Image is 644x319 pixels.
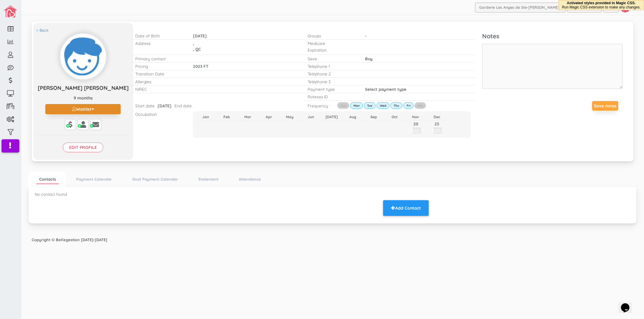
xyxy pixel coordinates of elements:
[136,71,184,77] p: Transition Date
[136,79,184,84] p: Allergies
[365,56,373,61] span: Boy
[175,103,192,109] p: End date
[384,114,405,120] th: Oct
[73,175,115,184] a: Payment Calendar
[337,102,349,109] label: Sun
[365,87,406,92] span: Select payment type
[63,143,103,152] input: Edit profile
[193,46,194,52] span: ,
[308,86,356,92] p: Payment type
[376,102,389,109] label: Wed
[136,33,184,39] p: Date of Birth
[482,32,623,41] p: Notes
[35,191,429,197] p: No contact found
[342,114,364,120] th: Aug
[403,102,414,109] label: Fri
[426,114,447,120] th: Dec
[415,102,426,109] label: Sat
[592,101,618,111] button: Save notes
[36,27,49,33] a: < Back
[136,63,184,69] p: Pricing
[193,41,194,46] span: ,
[405,114,426,120] th: Nov
[308,94,356,99] p: Rotessa ID
[365,33,442,39] p: -
[36,175,59,185] a: Contacts
[258,114,279,120] th: Apr
[136,111,184,117] p: Occupation
[195,114,216,120] th: Jan
[321,114,342,120] th: [DATE]
[308,47,356,53] p: Expiration
[308,71,356,77] p: Telephone 2
[136,103,155,109] p: Start date
[308,63,356,69] p: Telephone 1
[383,200,429,216] button: Add Contact
[308,40,356,46] p: Medicare
[364,102,376,109] label: Tue
[279,114,300,120] th: May
[308,79,356,84] p: Telephone 3
[4,5,17,17] img: image
[195,175,222,184] a: Statement
[195,46,201,52] span: QC
[619,295,638,313] iframe: chat widget
[36,95,130,101] p: 9 months
[308,56,356,62] p: Sexe
[236,175,264,184] a: Attendance
[562,5,641,9] span: Run Magic CSS extension to make any changes.
[45,104,121,114] button: Waitlist
[308,33,356,39] p: Groups
[129,175,181,184] a: Dual Payment Calendar
[300,114,322,120] th: Jun
[32,237,107,242] strong: Copyright © Bellegestion [DATE]-[DATE]
[308,103,327,109] p: Frequency
[193,33,207,38] span: [DATE]
[60,34,106,79] img: Click to change profile pic
[216,114,237,120] th: Feb
[350,102,363,109] label: Mon
[390,102,402,109] label: Thu
[237,114,258,120] th: Mar
[562,1,641,9] div: Activated styles provided in Magic CSS.
[193,64,208,69] span: 2023 FT
[136,40,184,46] p: Address
[136,86,184,92] p: NIREC
[136,56,184,62] p: Primary contact
[363,114,384,120] th: Sep
[158,103,172,108] span: [DATE]
[38,84,129,91] span: [PERSON_NAME] [PERSON_NAME]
